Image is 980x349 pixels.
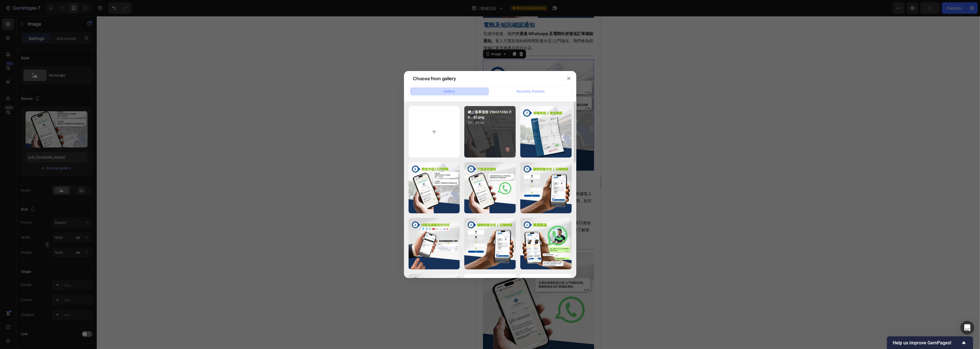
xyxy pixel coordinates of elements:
[409,274,460,325] img: image
[468,110,512,120] p: 網上落單流程 2160X1350 (10...6).png
[6,43,117,155] img: gempages_521006813294887744-92b2c565-1b75-4689-afc3-799403e4ef2d.png
[413,75,456,82] div: Choose from gallery
[13,35,26,41] div: Image
[59,175,83,180] strong: 出示訂單編號
[520,218,572,269] img: image
[7,167,27,173] strong: 到店安裝：
[491,87,570,95] button: Recently Deleted
[893,340,960,346] span: Help us improve GemPages!
[6,13,117,36] div: Rich Text Editor. Editing area: main
[76,211,100,216] a: 上門安裝須知
[893,339,967,346] button: Show survey - Help us improve GemPages!
[409,162,460,214] img: image
[464,218,516,269] img: image
[464,162,516,214] img: image
[6,5,117,13] h2: 電郵及短訊確認通知
[7,167,117,225] p: 到達分店後，客人只需向店員 。店員則根據客人提供的車牌車款核對訂單，如客人檢查商品後沒有疑問，則可開始安裝。 預約了上門安裝的[DEMOGRAPHIC_DATA]，在安裝當日會收到上門團隊致電再...
[960,321,974,335] div: Open Intercom Messenger
[410,87,489,95] button: Gallery
[7,196,27,202] strong: 上門安裝：
[468,120,512,126] p: 980.43 kb
[6,158,117,166] h2: 前往分店/上門安裝
[520,106,572,158] img: image
[6,237,117,348] img: gempages_521006813294887744-a11a8ce4-29f6-4f2f-90f7-7c3c4ed417e7.png
[409,218,460,269] img: image
[444,89,455,94] div: Gallery
[520,162,572,214] img: image
[7,14,117,36] p: 完成付款後，我們將 客人只需在預約的時間到達分店/上門地址。我們會為您準備訂單並將產品送往分店。
[7,14,117,27] strong: 透過 Whatsapp 及電郵向您發送訂單確認通知。
[517,89,545,94] div: Recently Deleted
